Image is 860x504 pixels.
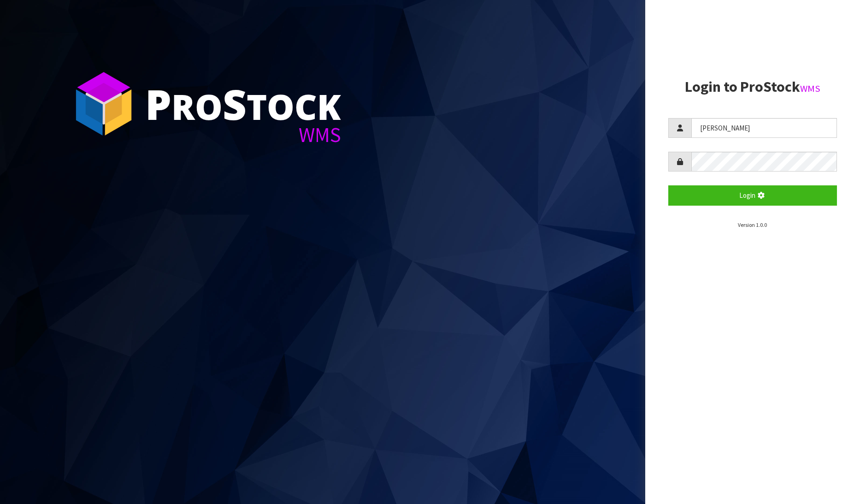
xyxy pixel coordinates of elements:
div: ro tock [145,83,341,125]
button: Login [668,185,837,205]
input: Username [691,118,837,138]
small: WMS [800,83,820,95]
small: Version 1.0.0 [738,221,767,228]
span: P [145,76,171,132]
div: WMS [145,125,341,145]
img: ProStock Cube [69,69,138,138]
h2: Login to ProStock [668,79,837,95]
span: S [223,76,247,132]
